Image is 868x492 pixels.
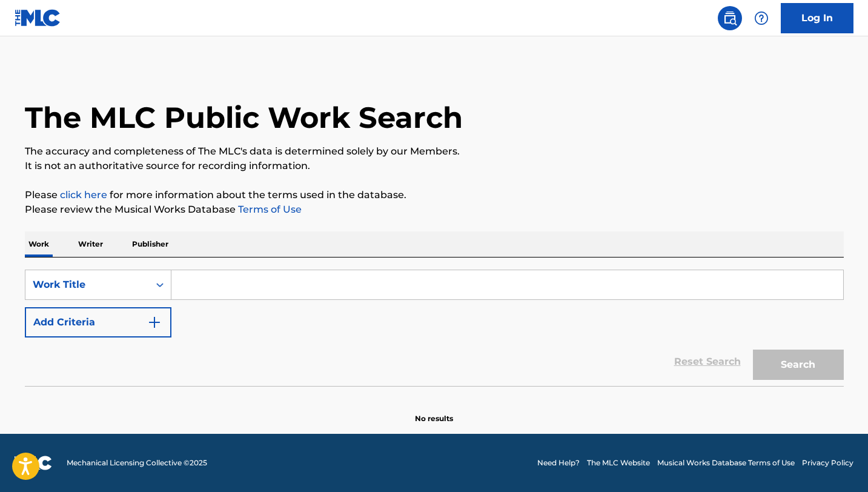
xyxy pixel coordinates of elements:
[236,204,302,215] a: Terms of Use
[60,189,107,201] a: click here
[415,399,453,424] p: No results
[718,6,742,30] a: Public Search
[147,315,162,330] img: 9d2ae6d4665cec9f34b9.svg
[25,202,844,217] p: Please review the Musical Works Database
[67,457,207,468] span: Mechanical Licensing Collective © 2025
[75,231,107,257] p: Writer
[25,231,53,257] p: Work
[15,9,61,27] img: MLC Logo
[723,11,737,25] img: search
[25,144,844,159] p: The accuracy and completeness of The MLC's data is determined solely by our Members.
[128,231,172,257] p: Publisher
[657,457,795,468] a: Musical Works Database Terms of Use
[749,6,774,30] div: Help
[537,457,580,468] a: Need Help?
[33,278,142,292] div: Work Title
[587,457,650,468] a: The MLC Website
[25,188,844,202] p: Please for more information about the terms used in the database.
[25,307,171,337] button: Add Criteria
[25,159,844,173] p: It is not an authoritative source for recording information.
[754,11,769,25] img: help
[802,457,853,468] a: Privacy Policy
[25,99,463,136] h1: The MLC Public Work Search
[25,270,844,386] form: Search Form
[781,3,853,33] a: Log In
[15,456,52,470] img: logo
